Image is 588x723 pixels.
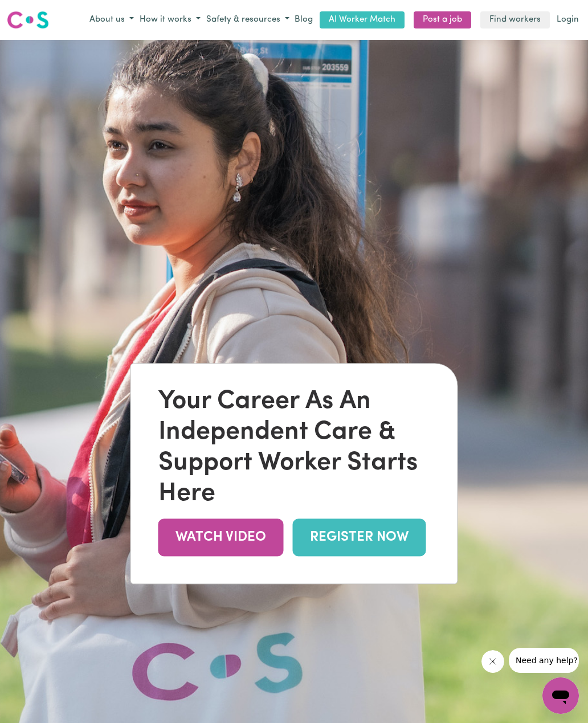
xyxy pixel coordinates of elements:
iframe: Message from company [509,648,579,673]
a: REGISTER NOW [293,519,426,556]
a: Post a job [414,11,471,29]
a: Login [554,11,581,29]
button: About us [87,11,137,30]
a: AI Worker Match [320,11,405,29]
button: Safety & resources [203,11,292,30]
img: Careseekers logo [7,10,49,30]
div: Your Career As An Independent Care & Support Worker Starts Here [158,387,430,510]
iframe: Button to launch messaging window [542,677,579,714]
button: How it works [137,11,203,30]
a: WATCH VIDEO [158,519,284,556]
a: Blog [292,11,315,29]
iframe: Close message [481,650,504,673]
a: Find workers [480,11,550,29]
a: Careseekers logo [7,7,49,33]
